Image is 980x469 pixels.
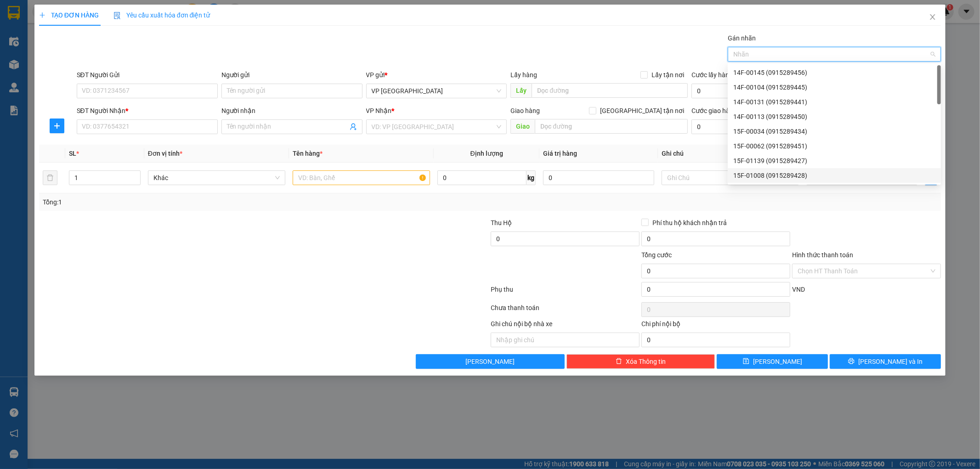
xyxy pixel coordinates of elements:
[848,358,855,365] span: printer
[43,197,378,207] div: Tổng: 1
[113,12,121,19] img: icon
[728,124,941,139] div: 15F-00034 (0915289434)
[465,356,515,367] span: [PERSON_NAME]
[490,284,641,300] div: Phụ thu
[510,71,537,79] span: Lấy hàng
[491,319,640,333] div: Ghi chú nội bộ nhà xe
[596,106,688,116] span: [GEOGRAPHIC_DATA] tận nơi
[733,156,935,166] div: 15F-01139 (0915289427)
[649,218,731,228] span: Phí thu hộ khách nhận trả
[626,356,666,367] span: Xóa Thông tin
[50,122,64,130] span: plus
[39,12,45,18] span: plus
[728,153,941,168] div: 15F-01139 (0915289427)
[470,150,503,157] span: Định lượng
[733,112,935,122] div: 14F-00113 (0915289450)
[221,106,363,116] div: Người nhận
[527,170,536,185] span: kg
[293,170,430,185] input: VD: Bàn, Ghế
[491,333,640,347] input: Nhập ghi chú
[733,141,935,151] div: 15F-00062 (0915289451)
[350,123,357,130] span: user-add
[658,145,803,163] th: Ghi chú
[50,119,64,133] button: plus
[728,34,756,42] label: Gán nhãn
[69,150,76,157] span: SL
[830,354,941,369] button: printer[PERSON_NAME] và In
[728,109,941,124] div: 14F-00113 (0915289450)
[148,150,182,157] span: Đơn vị tính
[113,11,210,19] span: Yêu cầu xuất hóa đơn điện tử
[920,5,946,30] button: Close
[733,82,935,92] div: 14F-00104 (0915289445)
[733,170,935,181] div: 15F-01008 (0915289428)
[77,70,218,80] div: SĐT Người Gửi
[733,97,935,107] div: 14F-00131 (0915289441)
[293,150,323,157] span: Tên hàng
[792,251,853,259] label: Hình thức thanh toán
[728,80,941,95] div: 14F-00104 (0915289445)
[490,303,641,319] div: Chưa thanh toán
[510,119,535,134] span: Giao
[366,107,392,114] span: VP Nhận
[43,170,57,185] button: delete
[491,219,512,226] span: Thu Hộ
[691,84,796,98] input: Cước lấy hàng
[733,49,735,60] input: Gán nhãn
[733,68,935,78] div: 14F-00145 (0915289456)
[221,70,363,80] div: Người gửi
[728,139,941,153] div: 15F-00062 (0915289451)
[728,95,941,109] div: 14F-00131 (0915289441)
[366,70,507,80] div: VP gửi
[929,13,936,21] span: close
[662,170,799,185] input: Ghi Chú
[792,286,805,293] span: VND
[743,358,749,365] span: save
[532,83,688,98] input: Dọc đường
[510,107,540,114] span: Giao hàng
[753,356,802,367] span: [PERSON_NAME]
[728,168,941,183] div: 15F-01008 (0915289428)
[691,71,733,79] label: Cước lấy hàng
[641,319,790,333] div: Chi phí nội bộ
[566,354,715,369] button: deleteXóa Thông tin
[648,70,688,80] span: Lấy tận nơi
[153,171,280,185] span: Khác
[728,65,941,80] div: 14F-00145 (0915289456)
[691,119,796,134] input: Cước giao hàng
[641,251,672,259] span: Tổng cước
[543,150,577,157] span: Giá trị hàng
[39,11,99,19] span: TẠO ĐƠN HÀNG
[416,354,565,369] button: [PERSON_NAME]
[733,126,935,136] div: 15F-00034 (0915289434)
[535,119,688,134] input: Dọc đường
[717,354,828,369] button: save[PERSON_NAME]
[543,170,654,185] input: 0
[616,358,622,365] span: delete
[372,84,502,98] span: VP Mỹ Đình
[691,107,737,114] label: Cước giao hàng
[858,356,923,367] span: [PERSON_NAME] và In
[77,106,218,116] div: SĐT Người Nhận
[510,83,532,98] span: Lấy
